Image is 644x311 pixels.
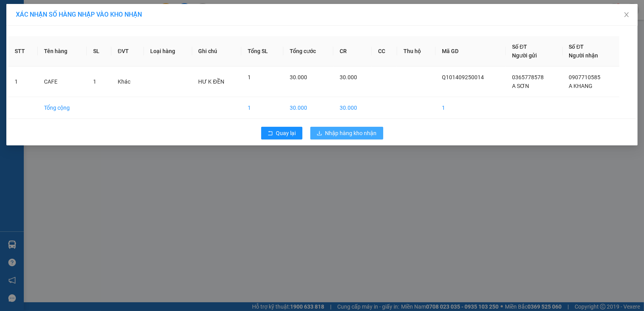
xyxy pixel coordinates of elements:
th: Tổng SL [241,36,283,67]
span: Người gửi [512,52,537,59]
span: Nhập hàng kho nhận [325,129,377,137]
th: Thu hộ [397,36,436,67]
th: Ghi chú [192,36,241,67]
th: Mã GD [436,36,506,67]
th: Loại hàng [144,36,192,67]
span: Quay lại [276,129,296,137]
span: 30.000 [290,74,307,80]
td: 30.000 [283,97,333,119]
th: Tên hàng [38,36,87,67]
td: CAFE [38,67,87,97]
button: Close [615,4,638,26]
td: 1 [241,97,283,119]
span: A KHANG [569,83,593,89]
td: Khác [111,67,144,97]
td: Tổng cộng [38,97,87,119]
span: HƯ K ĐỀN [199,78,224,85]
th: CR [333,36,372,67]
th: STT [8,36,38,67]
span: 0907710585 [569,74,601,80]
span: 1 [248,74,251,80]
span: Người nhận [569,52,598,59]
span: 0365778578 [512,74,544,80]
button: rollbackQuay lại [261,127,302,139]
span: Q101409250014 [442,74,484,80]
span: download [317,130,322,137]
th: SL [87,36,111,67]
th: Tổng cước [283,36,333,67]
span: close [623,11,630,18]
td: 1 [436,97,506,119]
td: 30.000 [333,97,372,119]
span: rollback [268,130,273,137]
span: 1 [93,78,96,85]
th: CC [372,36,397,67]
th: ĐVT [111,36,144,67]
button: downloadNhập hàng kho nhận [310,127,383,139]
span: Số ĐT [512,44,527,50]
span: A SƠN [512,83,529,89]
span: 30.000 [340,74,357,80]
span: Số ĐT [569,44,584,50]
td: 1 [8,67,38,97]
span: XÁC NHẬN SỐ HÀNG NHẬP VÀO KHO NHẬN [16,11,142,18]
